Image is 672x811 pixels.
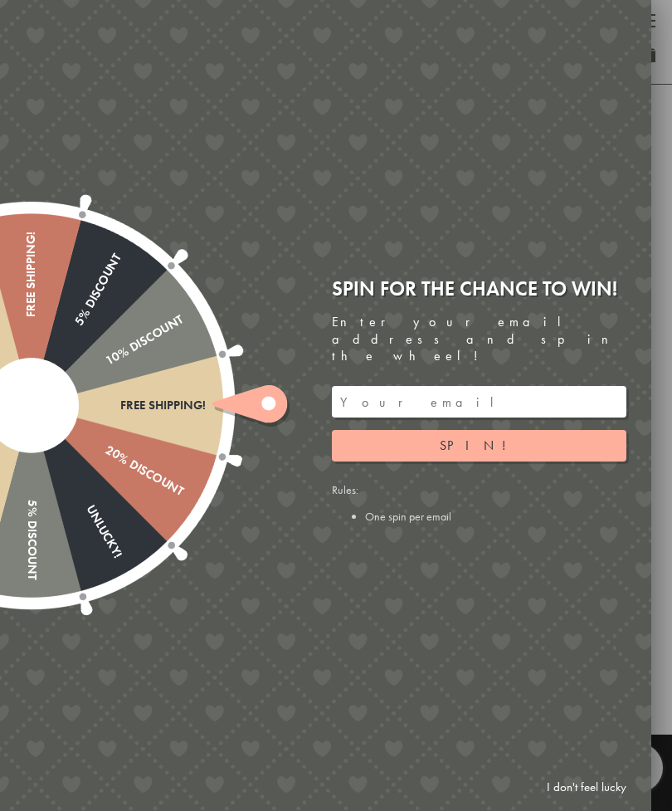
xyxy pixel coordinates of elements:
a: I don't feel lucky [538,772,635,803]
div: Unlucky! [25,402,124,559]
div: 5% Discount [25,251,124,408]
div: 5% Discount [24,406,38,580]
div: 10% Discount [27,312,185,412]
div: Free shipping! [24,232,38,406]
div: Enter your email address and spin the wheel! [332,314,626,365]
div: 20% Discount [27,399,185,499]
input: Your email [332,386,626,418]
div: Spin for the chance to win! [332,276,626,301]
span: Spin! [440,437,519,454]
div: Free shipping! [32,398,206,413]
li: One spin per email [365,509,626,524]
div: Rules: [332,482,626,524]
button: Spin! [332,430,626,462]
